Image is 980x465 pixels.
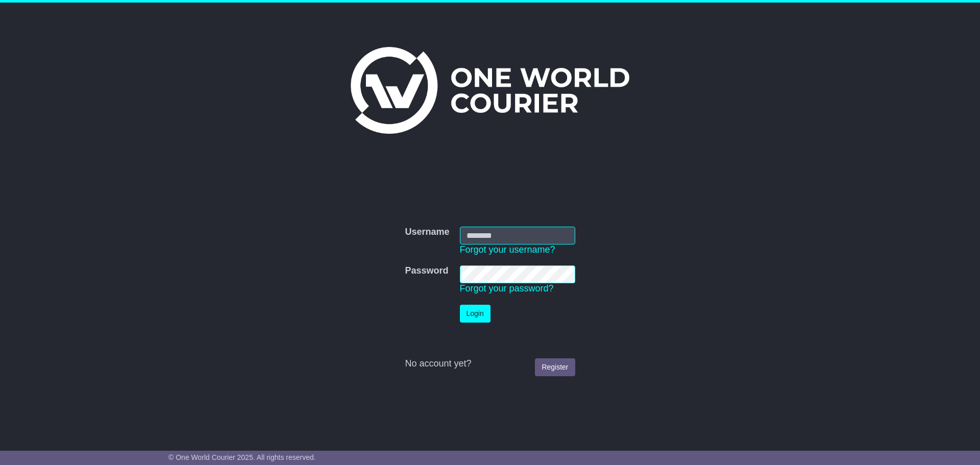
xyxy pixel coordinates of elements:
a: Forgot your password? [460,283,554,293]
div: No account yet? [405,358,575,370]
label: Password [405,265,448,277]
img: One World [351,47,629,134]
span: © One World Courier 2025. All rights reserved. [168,453,316,461]
a: Forgot your username? [460,244,555,255]
label: Username [405,227,449,238]
button: Login [460,305,491,323]
a: Register [535,358,575,376]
